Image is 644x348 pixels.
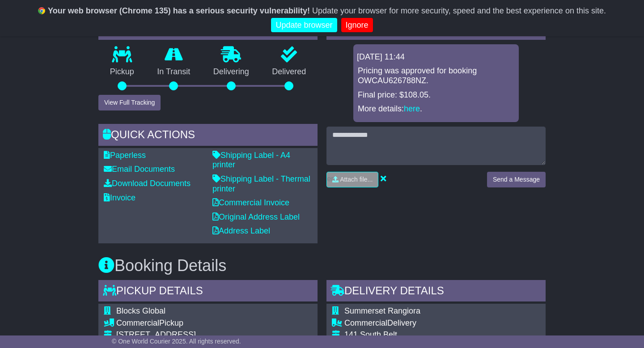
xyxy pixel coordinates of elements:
div: [DATE] 11:44 [357,52,515,62]
a: Ignore [341,18,373,33]
div: Quick Actions [98,124,318,148]
span: Blocks Global [116,306,165,315]
b: Your web browser (Chrome 135) has a serious security vulnerability! [48,6,310,15]
p: More details: . [358,104,514,114]
h3: Booking Details [98,257,546,275]
span: Commercial [344,318,387,327]
a: Paperless [104,151,146,160]
a: Invoice [104,193,136,202]
span: Summerset Rangiora [344,306,420,315]
p: In Transit [146,67,202,77]
button: View Full Tracking [98,95,161,110]
div: Delivery [344,318,540,328]
div: 141 South Belt [344,330,540,340]
p: Final price: $108.05. [358,90,514,100]
a: Update browser [271,18,337,33]
p: Delivering [202,67,261,77]
a: Download Documents [104,179,191,188]
a: Shipping Label - A4 printer [212,151,290,170]
p: Pricing was approved for booking OWCAU626788NZ. [358,66,514,85]
div: Delivery Details [326,280,546,304]
span: © One World Courier 2025. All rights reserved. [112,338,241,345]
div: Pickup [116,318,312,328]
div: Pickup Details [98,280,318,304]
span: Commercial [116,318,159,327]
span: Update your browser for more security, speed and the best experience on this site. [312,6,606,15]
p: Delivered [261,67,318,77]
a: Original Address Label [212,212,300,221]
a: Shipping Label - Thermal printer [212,174,310,193]
div: [STREET_ADDRESS] [116,330,312,340]
a: here [404,104,420,113]
a: Address Label [212,226,270,235]
a: Commercial Invoice [212,198,289,207]
a: Email Documents [104,165,175,174]
p: Pickup [98,67,146,77]
button: Send a Message [487,172,546,187]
